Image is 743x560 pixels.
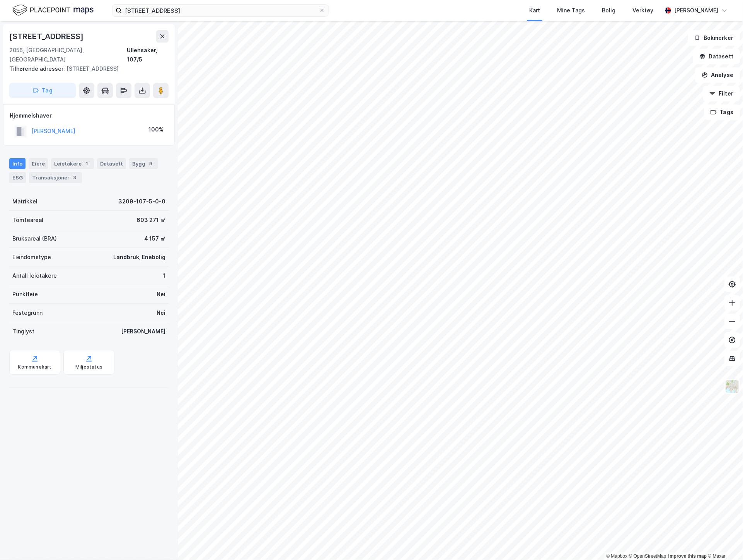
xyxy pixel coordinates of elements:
[29,158,48,169] div: Eiere
[113,253,165,262] div: Landbruk, Enebolig
[83,160,91,167] div: 1
[118,197,165,206] div: 3209-107-5-0-0
[9,65,66,72] span: Tilhørende adresser:
[12,234,57,243] div: Bruksareal (BRA)
[529,6,540,15] div: Kart
[725,379,740,394] img: Z
[29,172,82,183] div: Transaksjoner
[632,6,653,15] div: Verktøy
[51,158,94,169] div: Leietakere
[12,290,38,299] div: Punktleie
[9,46,127,64] div: 2056, [GEOGRAPHIC_DATA], [GEOGRAPHIC_DATA]
[122,5,319,16] input: Søk på adresse, matrikkel, gårdeiere, leietakere eller personer
[144,234,165,243] div: 4 157 ㎡
[602,6,615,15] div: Bolig
[704,523,743,560] div: Kontrollprogram for chat
[12,327,34,336] div: Tinglyst
[129,158,158,169] div: Bygg
[121,327,165,336] div: [PERSON_NAME]
[704,523,743,560] iframe: Chat Widget
[136,215,165,225] div: 603 271 ㎡
[557,6,585,15] div: Mine Tags
[668,553,707,559] a: Improve this map
[127,46,169,64] div: Ullensaker, 107/5
[703,86,740,101] button: Filter
[12,308,43,318] div: Festegrunn
[9,83,76,98] button: Tag
[12,271,57,280] div: Antall leietakere
[157,290,165,299] div: Nei
[695,67,740,83] button: Analyse
[10,111,168,120] div: Hjemmelshaver
[9,30,85,43] div: [STREET_ADDRESS]
[12,197,37,206] div: Matrikkel
[148,125,164,134] div: 100%
[629,553,666,559] a: OpenStreetMap
[12,3,94,17] img: logo.f888ab2527a4732fd821a326f86c7f29.svg
[9,172,26,183] div: ESG
[9,158,26,169] div: Info
[75,364,102,370] div: Miljøstatus
[606,553,627,559] a: Mapbox
[163,271,165,280] div: 1
[674,6,718,15] div: [PERSON_NAME]
[9,64,162,73] div: [STREET_ADDRESS]
[157,308,165,318] div: Nei
[71,174,79,181] div: 3
[12,215,43,225] div: Tomteareal
[97,158,126,169] div: Datasett
[704,104,740,120] button: Tags
[18,364,51,370] div: Kommunekart
[693,49,740,64] button: Datasett
[688,30,740,46] button: Bokmerker
[147,160,155,167] div: 9
[12,253,51,262] div: Eiendomstype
